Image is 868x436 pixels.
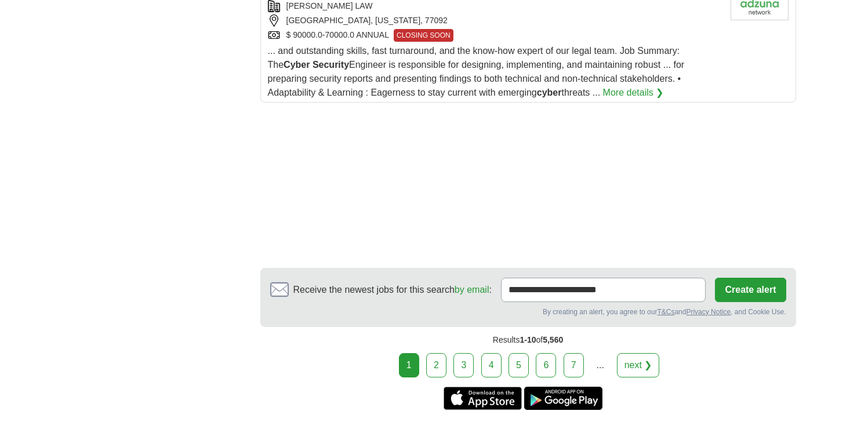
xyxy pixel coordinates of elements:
div: Results of [260,327,796,353]
span: 5,560 [543,335,563,344]
span: CLOSING SOON [394,29,453,42]
a: Privacy Notice [686,308,731,316]
strong: cyber [537,88,562,97]
a: next ❯ [617,353,660,377]
span: Receive the newest jobs for this search : [293,283,492,297]
a: Get the iPhone app [444,387,522,410]
div: [GEOGRAPHIC_DATA], [US_STATE], 77092 [268,14,721,27]
a: 5 [509,353,529,377]
div: ... [589,354,612,377]
a: More details ❯ [603,86,664,100]
a: 4 [481,353,502,377]
strong: Security [313,60,349,70]
a: Get the Android app [524,387,602,410]
a: 7 [564,353,584,377]
span: ... and outstanding skills, fast turnaround, and the know-how expert of our legal team. Job Summa... [268,46,685,97]
div: 1 [399,353,419,377]
iframe: Ads by Google [260,112,796,259]
span: 1-10 [520,335,536,344]
div: By creating an alert, you agree to our and , and Cookie Use. [270,307,786,317]
a: 6 [536,353,556,377]
button: Create alert [715,278,786,302]
strong: Cyber [284,60,310,70]
a: by email [455,285,489,295]
div: $ 90000.0-70000.0 ANNUAL [268,29,721,42]
a: 2 [426,353,446,377]
a: 3 [453,353,474,377]
a: T&Cs [657,308,674,316]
